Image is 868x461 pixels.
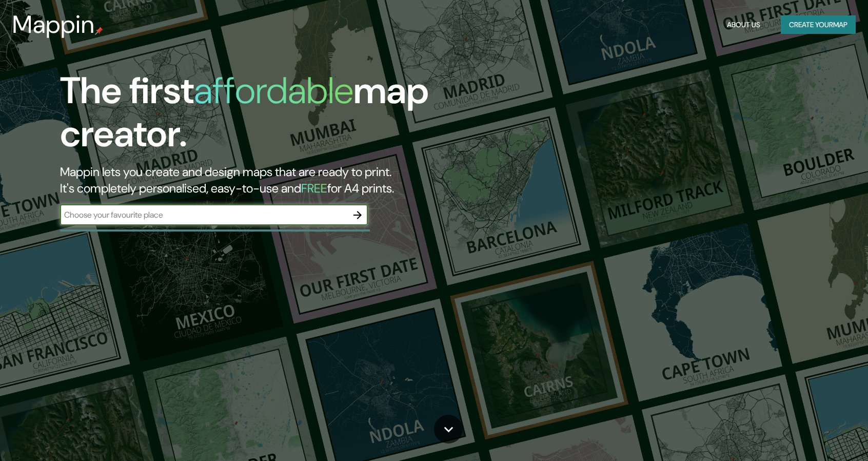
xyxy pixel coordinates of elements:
h3: Mappin [12,10,95,39]
button: Create yourmap [781,15,856,34]
button: About Us [723,15,764,34]
h5: FREE [301,180,327,196]
h2: Mappin lets you create and design maps that are ready to print. It's completely personalised, eas... [60,164,494,197]
img: mappin-pin [95,27,103,35]
input: Choose your favourite place [60,209,347,221]
h1: affordable [194,67,353,114]
h1: The first map creator. [60,69,494,164]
